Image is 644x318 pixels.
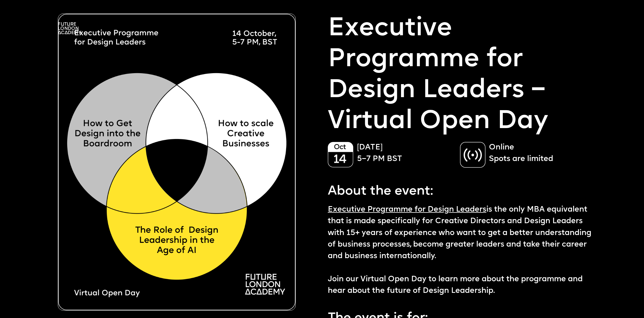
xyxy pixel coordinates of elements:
p: About the event: [328,179,592,201]
p: [DATE] 5–7 PM BST [357,142,454,165]
p: is the only MBA equivalent that is made specifically for Creative Directors and Design Leaders wi... [328,204,592,297]
p: Executive Programme for Design Leaders – Virtual Open Day [328,14,592,137]
img: A logo saying in 3 lines: Future London Academy [58,22,81,34]
p: Online Spots are limited [489,142,586,165]
a: Executive Programme for Design Leaders [328,206,486,214]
